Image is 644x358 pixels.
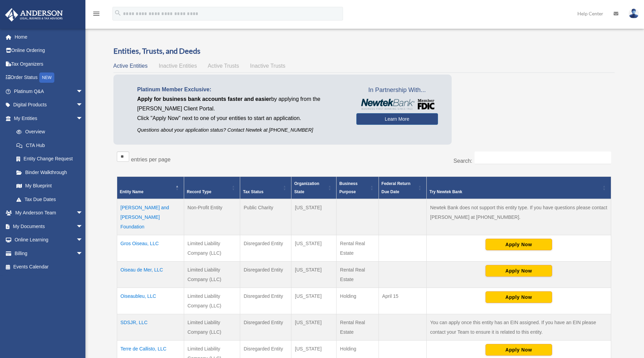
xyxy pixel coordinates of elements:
[137,126,346,134] p: Questions about your application status? Contact Newtek at [PHONE_NUMBER]
[92,12,100,18] a: menu
[114,9,122,17] i: search
[76,220,90,234] span: arrow_drop_down
[240,288,291,314] td: Disregarded Entity
[5,30,93,44] a: Home
[240,177,291,199] th: Tax Status: Activate to sort
[117,235,184,262] td: Gros Oiseau, LLC
[184,314,240,341] td: Limited Liability Company (LLC)
[187,189,211,194] span: Record Type
[137,85,346,94] p: Platinum Member Exclusive:
[485,344,552,356] button: Apply Now
[131,157,171,162] label: entries per page
[339,181,357,194] span: Business Purpose
[159,63,197,69] span: Inactive Entities
[291,235,337,262] td: [US_STATE]
[184,235,240,262] td: Limited Liability Company (LLC)
[337,177,379,199] th: Business Purpose: Activate to sort
[629,9,639,18] img: User Pic
[291,262,337,288] td: [US_STATE]
[243,189,263,194] span: Tax Status
[137,94,346,114] p: by applying from the [PERSON_NAME] Client Portal.
[5,206,93,220] a: My Anderson Teamarrow_drop_down
[337,314,379,341] td: Rental Real Estate
[485,265,552,277] button: Apply Now
[356,113,438,125] a: Learn More
[113,63,148,69] span: Active Entities
[5,44,93,57] a: Online Ordering
[10,165,90,179] a: Binder Walkthrough
[208,63,239,69] span: Active Trusts
[291,288,337,314] td: [US_STATE]
[137,114,346,123] p: Click "Apply Now" next to one of your entities to start an application.
[184,288,240,314] td: Limited Liability Company (LLC)
[5,57,93,71] a: Tax Organizers
[337,235,379,262] td: Rental Real Estate
[76,233,90,247] span: arrow_drop_down
[5,84,93,98] a: Platinum Q&Aarrow_drop_down
[5,233,93,247] a: Online Learningarrow_drop_down
[117,262,184,288] td: Oiseau de Mer, LLC
[5,220,93,233] a: My Documentsarrow_drop_down
[120,189,143,194] span: Entity Name
[382,181,411,194] span: Federal Return Due Date
[39,72,54,83] div: NEW
[5,111,90,125] a: My Entitiesarrow_drop_down
[10,179,90,193] a: My Blueprint
[5,98,93,112] a: Digital Productsarrow_drop_down
[113,46,615,56] h3: Entities, Trusts, and Deeds
[117,199,184,235] td: [PERSON_NAME] and [PERSON_NAME] Foundation
[137,96,271,102] span: Apply for business bank accounts faster and easier
[184,262,240,288] td: Limited Liability Company (LLC)
[10,193,90,206] a: Tax Due Dates
[337,288,379,314] td: Holding
[291,199,337,235] td: [US_STATE]
[5,260,93,274] a: Events Calendar
[485,291,552,303] button: Apply Now
[427,199,611,235] td: Newtek Bank does not support this entity type. If you have questions please contact [PERSON_NAME]...
[3,8,65,22] img: Anderson Advisors Platinum Portal
[10,125,86,139] a: Overview
[453,158,472,164] label: Search:
[250,63,285,69] span: Inactive Trusts
[76,111,90,125] span: arrow_drop_down
[291,314,337,341] td: [US_STATE]
[76,98,90,112] span: arrow_drop_down
[356,85,438,96] span: In Partnership With...
[184,199,240,235] td: Non-Profit Entity
[92,10,100,18] i: menu
[76,206,90,220] span: arrow_drop_down
[379,177,426,199] th: Federal Return Due Date: Activate to sort
[240,199,291,235] td: Public Charity
[76,84,90,98] span: arrow_drop_down
[240,235,291,262] td: Disregarded Entity
[427,177,611,199] th: Try Newtek Bank : Activate to sort
[360,99,435,110] img: NewtekBankLogoSM.png
[429,188,601,196] div: Try Newtek Bank
[10,138,90,152] a: CTA Hub
[240,262,291,288] td: Disregarded Entity
[294,181,319,194] span: Organization State
[291,177,337,199] th: Organization State: Activate to sort
[117,314,184,341] td: SDSJR, LLC
[5,247,93,260] a: Billingarrow_drop_down
[240,314,291,341] td: Disregarded Entity
[337,262,379,288] td: Rental Real Estate
[117,177,184,199] th: Entity Name: Activate to invert sorting
[117,288,184,314] td: Oiseaubleu, LLC
[485,239,552,250] button: Apply Now
[379,288,426,314] td: April 15
[5,71,93,85] a: Order StatusNEW
[427,314,611,341] td: You can apply once this entity has an EIN assigned. If you have an EIN please contact your Team t...
[10,152,90,166] a: Entity Change Request
[184,177,240,199] th: Record Type: Activate to sort
[76,247,90,261] span: arrow_drop_down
